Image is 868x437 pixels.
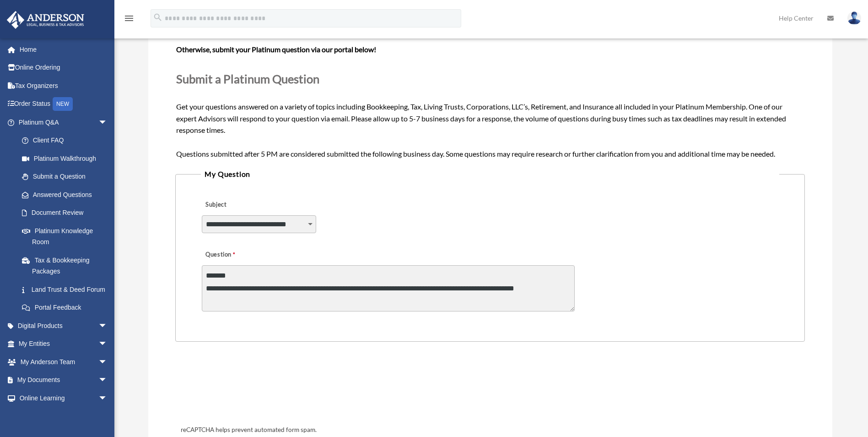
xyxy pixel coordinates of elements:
[6,95,121,114] a: Order StatusNEW
[176,45,376,54] b: Otherwise, submit your Platinum question via our portal below!
[202,248,273,261] label: Question
[6,335,121,353] a: My Entitiesarrow_drop_down
[847,11,861,25] img: User Pic
[98,317,117,335] span: arrow_drop_down
[13,299,121,317] a: Portal Feedback
[124,13,135,24] i: menu
[6,389,121,407] a: Online Learningarrow_drop_down
[6,317,121,335] a: Digital Productsarrow_drop_down
[201,168,779,180] legend: My Question
[13,222,121,251] a: Platinum Knowledge Room
[13,204,121,222] a: Document Review
[153,12,163,22] i: search
[53,97,73,111] div: NEW
[98,335,117,354] span: arrow_drop_down
[6,76,121,95] a: Tax Organizers
[98,389,117,408] span: arrow_drop_down
[98,371,117,390] span: arrow_drop_down
[176,20,803,158] span: Get your questions answered on a variety of topics including Bookkeeping, Tax, Living Trusts, Cor...
[13,131,121,150] a: Client FAQ
[177,425,803,436] div: reCAPTCHA helps prevent automated form spam.
[202,198,289,211] label: Subject
[6,113,121,131] a: Platinum Q&Aarrow_drop_down
[98,353,117,371] span: arrow_drop_down
[13,168,117,186] a: Submit a Question
[13,251,121,280] a: Tax & Bookkeeping Packages
[124,16,135,24] a: menu
[13,280,121,299] a: Land Trust & Deed Forum
[178,370,317,406] iframe: reCAPTCHA
[6,353,121,371] a: My Anderson Teamarrow_drop_down
[6,59,121,77] a: Online Ordering
[98,113,117,132] span: arrow_drop_down
[13,149,121,168] a: Platinum Walkthrough
[13,186,121,204] a: Answered Questions
[6,371,121,389] a: My Documentsarrow_drop_down
[6,40,121,59] a: Home
[4,11,87,29] img: Anderson Advisors Platinum Portal
[176,72,319,86] span: Submit a Platinum Question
